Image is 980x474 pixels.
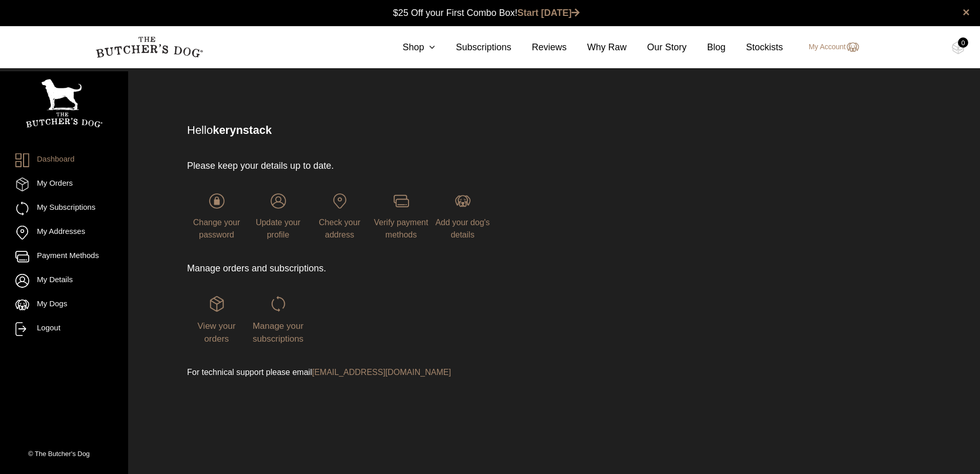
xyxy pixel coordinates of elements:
[193,218,240,239] span: Change your password
[567,41,627,54] a: Why Raw
[627,41,687,54] a: Our Story
[187,296,246,343] a: View your orders
[249,296,308,343] a: Manage your subscriptions
[15,226,113,240] a: My Addresses
[15,202,113,215] a: My Subscriptions
[312,368,451,377] a: [EMAIL_ADDRESS][DOMAIN_NAME]
[187,262,617,275] p: Manage orders and subscriptions.
[310,193,369,239] a: Check your address
[15,177,113,191] a: My Orders
[332,193,348,209] img: login-TBD_Address.png
[209,296,224,311] img: login-TBD_Orders.png
[958,37,968,48] div: 0
[15,298,113,312] a: My Dogs
[15,322,113,336] a: Logout
[435,218,489,239] span: Add your dog's details
[435,41,511,54] a: Subscriptions
[687,41,726,54] a: Blog
[518,8,580,18] a: Start [DATE]
[15,274,113,288] a: My Details
[394,193,409,209] img: login-TBD_Payments.png
[726,41,783,54] a: Stockists
[511,41,566,54] a: Reviews
[952,41,965,54] img: TBD_Cart-Empty.png
[433,193,492,239] a: Add your dog's details
[382,41,435,54] a: Shop
[187,159,617,173] p: Please keep your details up to date.
[187,193,246,239] a: Change your password
[253,321,303,344] span: Manage your subscriptions
[187,366,617,379] p: For technical support please email
[256,218,300,239] span: Update your profile
[271,193,286,209] img: login-TBD_Profile.png
[15,250,113,264] a: Payment Methods
[372,193,431,239] a: Verify payment methods
[455,193,471,209] img: login-TBD_Dog.png
[249,193,308,239] a: Update your profile
[187,122,856,139] p: Hello
[15,153,113,167] a: Dashboard
[271,296,286,311] img: login-TBD_Subscriptions.png
[374,218,428,239] span: Verify payment methods
[963,6,970,18] a: close
[799,41,859,53] a: My Account
[209,193,224,209] img: login-TBD_Password.png
[197,321,235,344] span: View your orders
[213,124,272,136] strong: kerynstack
[319,218,360,239] span: Check your address
[26,79,103,128] img: TBD_Portrait_Logo_White.png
